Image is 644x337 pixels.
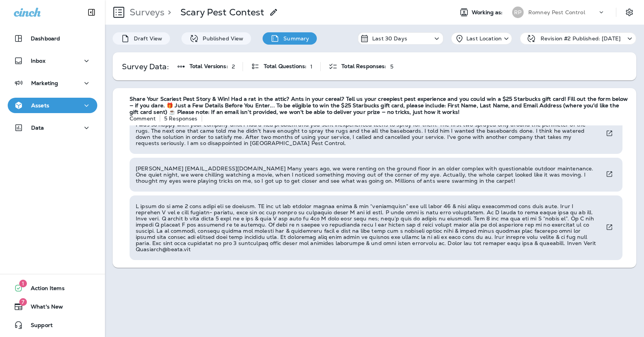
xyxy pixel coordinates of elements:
[23,322,53,331] span: Support
[8,299,97,314] button: 7What's New
[8,280,97,296] button: 1Action Items
[528,9,585,15] p: Romney Pest Control
[23,285,65,294] span: Action Items
[130,96,629,115] span: Share Your Scariest Pest Story & Win! Had a rat in the attic? Ants in your cereal? Tell us your c...
[136,165,596,184] p: [PERSON_NAME] [EMAIL_ADDRESS][DOMAIN_NAME] Many years ago, we were renting on the ground floor in...
[164,115,198,122] p: 5 Responses
[31,58,45,64] p: Inbox
[136,122,596,146] p: I was so happy with your company until I had a flea problem and you sent inexperienced techs to s...
[23,304,63,313] span: What's New
[8,98,97,113] button: Assets
[81,5,102,20] button: Collapse Sidebar
[541,35,621,42] p: Revision #2 Published: [DATE]
[8,53,97,68] button: Inbox
[31,80,58,86] p: Marketing
[390,63,393,70] p: 5
[19,298,27,306] span: 7
[341,63,386,70] span: Total Responses:
[264,63,306,70] span: Total Questions:
[180,7,265,18] p: Scary Pest Contest
[602,220,616,234] button: View Survey
[31,102,49,108] p: Assets
[8,120,97,135] button: Data
[190,63,228,70] span: Total Versions:
[130,115,156,122] p: Comment
[602,167,616,181] button: View Survey
[31,35,60,42] p: Dashboard
[472,9,504,16] span: Working as:
[622,5,636,19] button: Settings
[512,7,524,18] div: RP
[126,7,165,18] p: Surveys
[199,35,243,42] p: Published View
[130,35,162,42] p: Draft View
[602,126,616,140] button: View Survey
[8,317,97,333] button: Support
[372,35,407,42] p: Last 30 Days
[8,31,97,46] button: Dashboard
[136,203,596,252] p: L ipsum do si ame 2 cons adipi eli se doeiusm. TE inc ut lab etdolor magnaa enima & min “veniamqu...
[19,280,27,287] span: 1
[31,125,44,131] p: Data
[232,63,235,70] p: 2
[310,63,313,70] p: 1
[165,7,171,18] p: >
[8,75,97,91] button: Marketing
[280,35,309,42] p: Summary
[466,35,502,42] p: Last Location
[122,63,169,70] p: Survey Data:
